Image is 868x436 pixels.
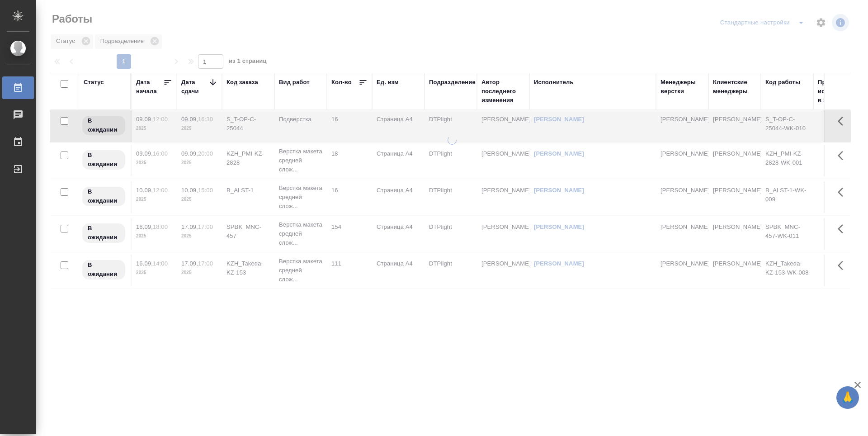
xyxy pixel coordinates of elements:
button: Здесь прячутся важные кнопки [832,145,854,166]
button: Здесь прячутся важные кнопки [832,255,854,276]
p: В ожидании [88,151,120,169]
div: Исполнитель назначен, приступать к работе пока рано [81,223,126,244]
p: В ожидании [88,116,120,134]
div: Исполнитель назначен, приступать к работе пока рано [81,186,126,207]
div: Кол-во [331,78,352,87]
div: Исполнитель назначен, приступать к работе пока рано [81,115,126,136]
div: Автор последнего изменения [481,78,525,105]
div: Подразделение [429,78,476,87]
div: Код заказа [226,78,258,87]
div: Вид работ [279,78,310,87]
div: Код работы [765,78,800,87]
p: В ожидании [88,224,120,242]
button: Здесь прячутся важные кнопки [832,218,854,240]
div: Ед. изм [377,78,399,87]
div: Дата начала [136,78,163,96]
p: В ожидании [88,187,120,205]
button: Здесь прячутся важные кнопки [832,110,854,132]
div: Исполнитель назначен, приступать к работе пока рано [81,149,126,171]
div: Исполнитель [534,78,574,87]
div: Менеджеры верстки [660,78,704,96]
div: Статус [84,78,104,87]
button: Здесь прячутся важные кнопки [832,181,854,203]
div: Клиентские менеджеры [713,78,756,96]
p: В ожидании [88,261,120,279]
div: Дата сдачи [181,78,208,96]
div: Прогресс исполнителя в SC [818,78,859,105]
span: 🙏 [840,388,855,407]
button: 🙏 [836,386,859,409]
